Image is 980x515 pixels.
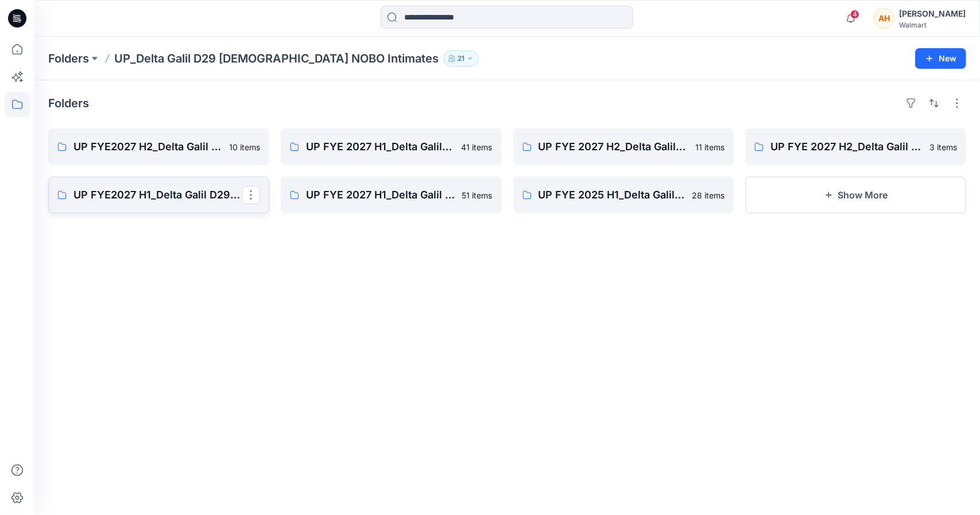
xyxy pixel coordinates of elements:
[281,177,502,213] a: UP FYE 2027 H1_Delta Galil D29 [DEMOGRAPHIC_DATA] NOBO Wall51 items
[513,128,734,165] a: UP FYE 2027 H2_Delta Galil D29 [DEMOGRAPHIC_DATA] NOBO Bras11 items
[692,189,725,201] p: 28 items
[229,141,260,153] p: 10 items
[306,187,455,203] p: UP FYE 2027 H1_Delta Galil D29 [DEMOGRAPHIC_DATA] NOBO Wall
[915,48,966,69] button: New
[443,50,479,67] button: 21
[539,139,689,155] p: UP FYE 2027 H2_Delta Galil D29 [DEMOGRAPHIC_DATA] NOBO Bras
[73,139,222,155] p: UP FYE2027 H2_Delta Galil D29 [DEMOGRAPHIC_DATA] NoBo Panties
[929,141,957,153] p: 3 items
[695,141,725,153] p: 11 items
[48,128,269,165] a: UP FYE2027 H2_Delta Galil D29 [DEMOGRAPHIC_DATA] NoBo Panties10 items
[899,21,966,29] div: Walmart
[48,96,89,110] h4: Folders
[513,177,734,213] a: UP FYE 2025 H1_Delta Galil D29 [DEMOGRAPHIC_DATA] NOBO Bras28 items
[462,189,493,201] p: 51 items
[745,177,966,213] button: Show More
[850,10,859,19] span: 4
[770,139,923,155] p: UP FYE 2027 H2_Delta Galil D29 [DEMOGRAPHIC_DATA] NOBO Wall
[48,50,89,67] a: Folders
[281,128,502,165] a: UP FYE 2027 H1_Delta Galil D29 [DEMOGRAPHIC_DATA] NOBO Bras41 items
[539,187,685,203] p: UP FYE 2025 H1_Delta Galil D29 [DEMOGRAPHIC_DATA] NOBO Bras
[745,128,966,165] a: UP FYE 2027 H2_Delta Galil D29 [DEMOGRAPHIC_DATA] NOBO Wall3 items
[458,52,464,65] p: 21
[48,177,269,213] a: UP FYE2027 H1_Delta Galil D29 [DEMOGRAPHIC_DATA] NoBo Panties
[73,187,242,203] p: UP FYE2027 H1_Delta Galil D29 [DEMOGRAPHIC_DATA] NoBo Panties
[899,7,966,21] div: [PERSON_NAME]
[114,50,439,67] p: UP_Delta Galil D29 [DEMOGRAPHIC_DATA] NOBO Intimates
[306,139,455,155] p: UP FYE 2027 H1_Delta Galil D29 [DEMOGRAPHIC_DATA] NOBO Bras
[462,141,493,153] p: 41 items
[874,8,894,29] div: AH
